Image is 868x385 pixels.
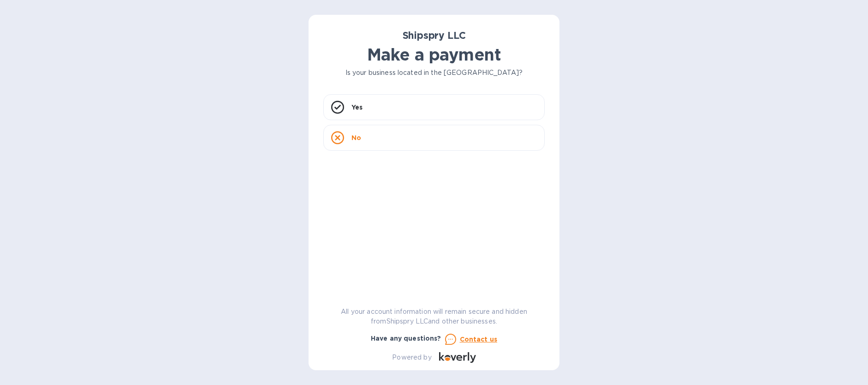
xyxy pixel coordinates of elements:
[323,307,545,326] p: All your account information will remain secure and hidden from Shipspry LLC and other businesses.
[323,68,545,78] p: Is your business located in the [GEOGRAPHIC_DATA]?
[460,336,498,343] u: Contact us
[351,133,361,142] p: No
[403,30,466,41] b: Shipspry LLC
[351,103,363,112] p: Yes
[371,335,441,342] b: Have any questions?
[323,45,545,64] h1: Make a payment
[392,353,431,362] p: Powered by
